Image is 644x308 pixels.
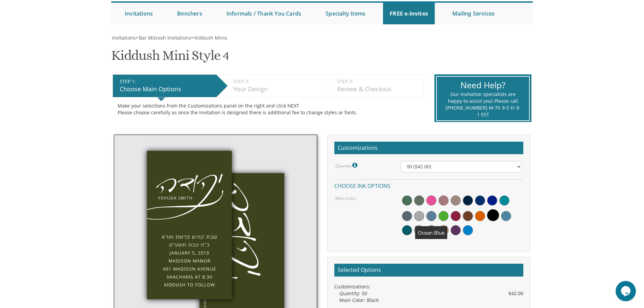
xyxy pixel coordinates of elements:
[445,91,521,118] div: Our invitation specialists are happy to assist you! Please call [PHONE_NUMBER] M-Th 9-5 Fr 9-1 EST
[337,85,420,94] div: Review & Checkout
[334,179,523,191] h4: Choose ink options
[334,283,523,290] div: Customizations:
[334,264,523,277] h2: Selected Options
[446,3,501,24] a: Mailing Services
[111,34,136,41] a: Invitations
[120,85,213,94] div: Choose Main Options
[335,161,359,170] label: Quantity
[233,85,317,94] div: Your Design
[118,102,419,116] div: Make your selections from the Customizations panel on the right and click NEXT Please choose care...
[194,34,227,41] span: Kiddush Minis
[335,195,356,201] label: Main Color
[233,78,317,85] div: STEP 2:
[445,79,521,91] div: Need Help?
[139,34,191,41] span: Bar Mitzvah Invitations
[191,34,227,41] span: >
[118,3,160,24] a: Invitations
[616,281,637,301] iframe: chat widget
[337,78,420,85] div: STEP 3:
[508,290,523,297] span: $42.00
[120,78,213,85] div: STEP 1:
[334,142,523,155] h2: Customizations
[111,48,229,68] h1: Kiddush Mini Style 4
[339,290,523,297] div: Quantity: 50
[194,34,227,41] a: Kiddush Minis
[319,3,372,24] a: Specialty Items
[112,34,136,41] span: Invitations
[136,34,191,41] span: >
[138,34,191,41] a: Bar Mitzvah Invitations
[220,3,308,24] a: Informals / Thank You Cards
[339,297,523,304] div: Main Color: Black
[170,3,209,24] a: Benchers
[383,3,435,24] a: FREE e-Invites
